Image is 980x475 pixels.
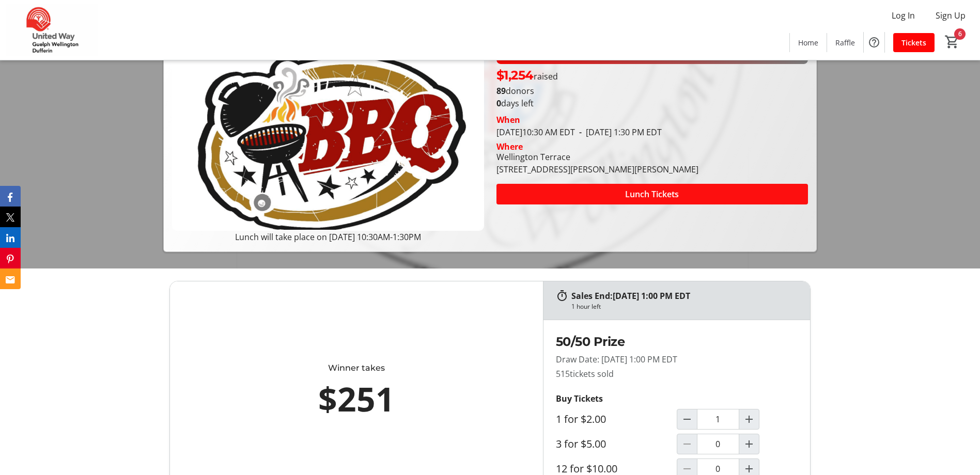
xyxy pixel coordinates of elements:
span: Raffle [835,37,855,48]
div: [STREET_ADDRESS][PERSON_NAME][PERSON_NAME] [496,163,698,176]
img: Campaign CTA Media Photo [172,56,484,231]
div: When [496,114,520,126]
button: Cart [943,33,961,51]
p: 515 tickets sold [556,368,798,380]
span: Sales End: [571,290,613,302]
p: raised [496,66,558,85]
button: Increment by one [739,434,759,454]
label: 1 for $2.00 [556,413,606,425]
a: Raffle [827,33,863,52]
button: Increment by one [739,409,759,429]
span: $1,254 [496,68,534,83]
button: Log In [883,7,923,24]
span: Sign Up [936,9,966,22]
span: [DATE] 10:30 AM EDT [496,126,575,138]
div: Winner takes [215,362,497,374]
button: Sign Up [927,7,974,24]
span: [DATE] 1:00 PM EDT [613,290,690,302]
span: Home [798,37,818,48]
strong: Buy Tickets [556,393,603,404]
span: - [575,126,586,138]
button: Decrement by one [677,409,697,429]
button: Lunch Tickets [496,184,808,204]
img: United Way Guelph Wellington Dufferin's Logo [6,4,98,56]
div: 1 hour left [571,302,601,311]
p: donors [496,85,808,97]
a: Tickets [893,33,935,52]
div: Where [496,142,523,151]
div: $251 [215,374,497,424]
b: 89 [496,85,506,97]
p: days left [496,97,808,109]
label: 12 for $10.00 [556,463,617,475]
p: Lunch will take place on [DATE] 10:30AM-1:30PM [172,231,484,243]
span: [DATE] 1:30 PM EDT [575,126,662,138]
span: Log In [892,9,915,22]
div: Wellington Terrace [496,151,698,163]
button: Help [864,32,884,53]
a: Home [790,33,827,52]
h2: 50/50 Prize [556,332,798,351]
label: 3 for $5.00 [556,438,606,450]
span: Lunch Tickets [625,188,679,200]
p: Draw Date: [DATE] 1:00 PM EDT [556,353,798,366]
span: 0 [496,98,501,109]
span: Tickets [901,37,926,48]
